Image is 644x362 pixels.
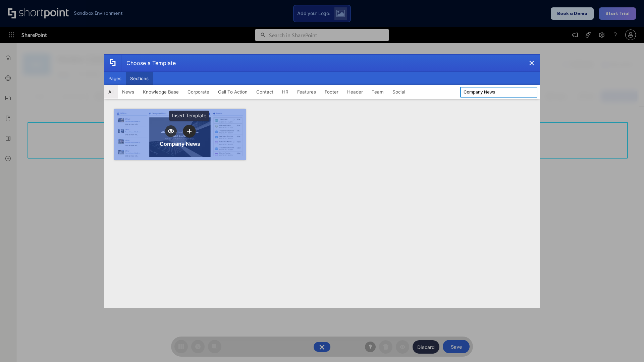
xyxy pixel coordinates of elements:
[388,85,410,99] button: Social
[118,85,139,99] button: News
[160,140,200,147] div: Company News
[343,85,367,99] button: Header
[104,85,118,99] button: All
[104,72,126,85] button: Pages
[126,72,153,85] button: Sections
[320,85,343,99] button: Footer
[121,55,176,71] div: Choose a Template
[104,54,540,308] div: template selector
[278,85,293,99] button: HR
[367,85,388,99] button: Team
[214,85,252,99] button: Call To Action
[139,85,183,99] button: Knowledge Base
[183,85,214,99] button: Corporate
[460,87,537,98] input: Search
[293,85,320,99] button: Features
[523,284,644,362] iframe: Chat Widget
[252,85,278,99] button: Contact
